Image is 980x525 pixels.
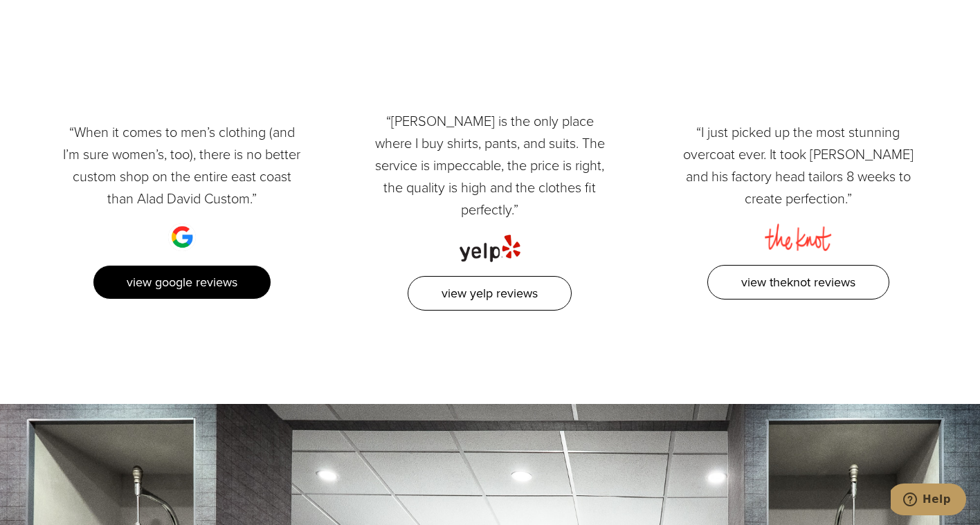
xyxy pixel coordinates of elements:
[707,265,889,300] a: View TheKnot Reviews
[460,221,520,262] img: yelp
[61,121,303,210] p: “When it comes to men’s clothing (and I’m sure women’s, too), there is no better custom shop on t...
[765,210,832,251] img: the knot
[93,265,271,300] a: View Google Reviews
[168,210,196,251] img: google
[891,483,966,518] iframe: Opens a widget where you can chat to one of our agents
[677,121,919,210] p: “I just picked up the most stunning overcoat ever. It took [PERSON_NAME] and his factory head tai...
[369,110,611,221] p: “[PERSON_NAME] is the only place where I buy shirts, pants, and suits. The service is impeccable,...
[408,276,572,311] a: View Yelp Reviews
